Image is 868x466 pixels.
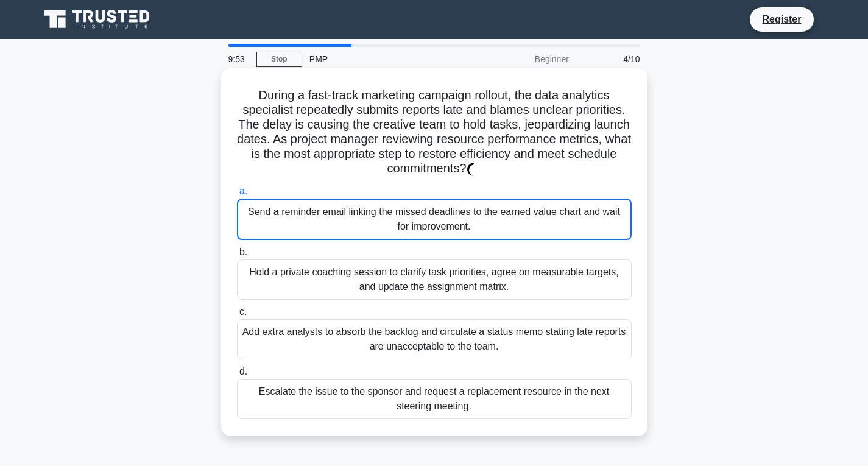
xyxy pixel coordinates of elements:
[236,88,633,177] h5: During a fast-track marketing campaign rollout, the data analytics specialist repeatedly submits ...
[755,12,808,27] a: Register
[576,47,647,71] div: 4/10
[237,199,632,240] div: Send a reminder email linking the missed deadlines to the earned value chart and wait for improve...
[237,259,632,300] div: Hold a private coaching session to clarify task priorities, agree on measurable targets, and upda...
[239,366,247,376] span: d.
[239,247,247,257] span: b.
[237,319,632,359] div: Add extra analysts to absorb the backlog and circulate a status memo stating late reports are una...
[302,47,470,71] div: PMP
[239,186,247,196] span: a.
[221,47,256,71] div: 9:53
[237,379,632,419] div: Escalate the issue to the sponsor and request a replacement resource in the next steering meeting.
[256,52,302,67] a: Stop
[239,306,247,317] span: c.
[470,47,576,71] div: Beginner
